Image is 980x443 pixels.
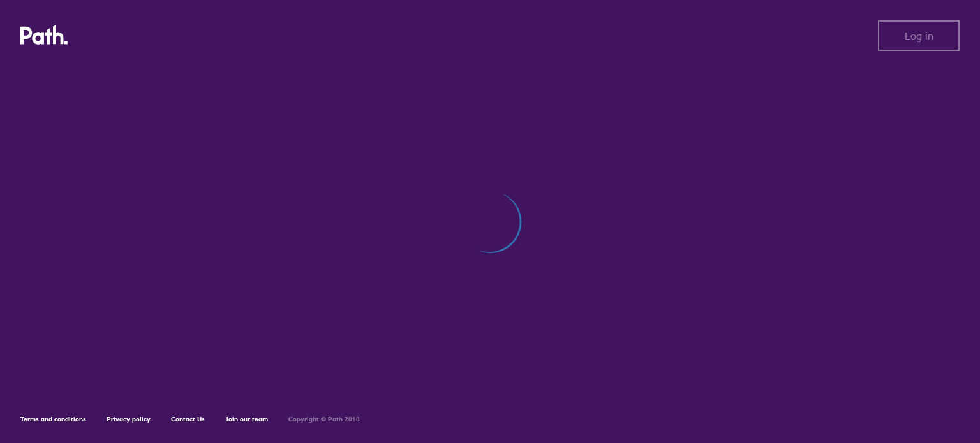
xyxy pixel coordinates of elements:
[20,415,86,423] a: Terms and conditions
[107,415,151,423] a: Privacy policy
[171,415,205,423] a: Contact Us
[878,20,960,51] button: Log in
[225,415,268,423] a: Join our team
[905,30,933,41] span: Log in
[288,416,360,423] h6: Copyright © Path 2018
